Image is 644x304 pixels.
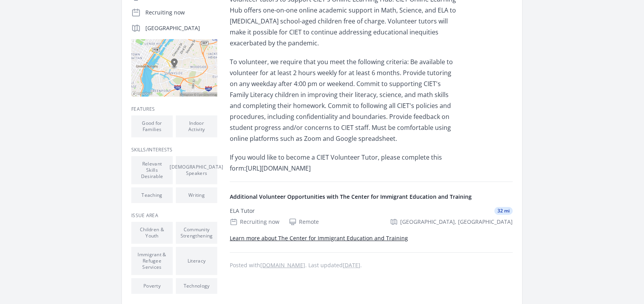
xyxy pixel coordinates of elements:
abbr: Sun, Mar 2, 2025 7:43 PM [343,261,360,269]
img: Map [131,39,217,97]
li: [DEMOGRAPHIC_DATA] Speakers [176,156,217,184]
a: [DOMAIN_NAME] [260,261,305,269]
li: Relevant Skills Desirable [131,156,173,184]
h3: Skills/Interests [131,147,217,153]
h3: Issue area [131,212,217,219]
div: ELA Tutor [230,207,255,215]
a: Learn more about The Center for Immigrant Education and Training [230,234,408,242]
li: Children & Youth [131,222,173,244]
li: Technology [176,278,217,294]
li: Immigrant & Refugee Services [131,247,173,275]
li: Community Strengthening [176,222,217,244]
li: Teaching [131,187,173,203]
a: ELA Tutor 32 mi Recruiting now Remote [GEOGRAPHIC_DATA], [GEOGRAPHIC_DATA] [227,201,516,232]
p: To volunteer, we require that you meet the following criteria: Be available to volunteer for at l... [230,56,458,144]
li: Good for Families [131,115,173,137]
li: Writing [176,187,217,203]
span: 32 mi [494,207,513,215]
p: Recruiting now [145,9,217,16]
p: If you would like to become a CIET Volunteer Tutor, please complete this form:[URL][DOMAIN_NAME] [230,152,458,174]
li: Poverty [131,278,173,294]
p: [GEOGRAPHIC_DATA] [145,24,217,32]
h3: Features [131,106,217,112]
p: Posted with . Last updated . [230,262,513,268]
div: Recruiting now [230,218,279,226]
span: [GEOGRAPHIC_DATA], [GEOGRAPHIC_DATA] [400,218,513,226]
li: Literacy [176,247,217,275]
h4: Additional Volunteer Opportunities with The Center for Immigrant Education and Training [230,193,513,201]
div: Remote [289,218,319,226]
li: Indoor Activity [176,115,217,137]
